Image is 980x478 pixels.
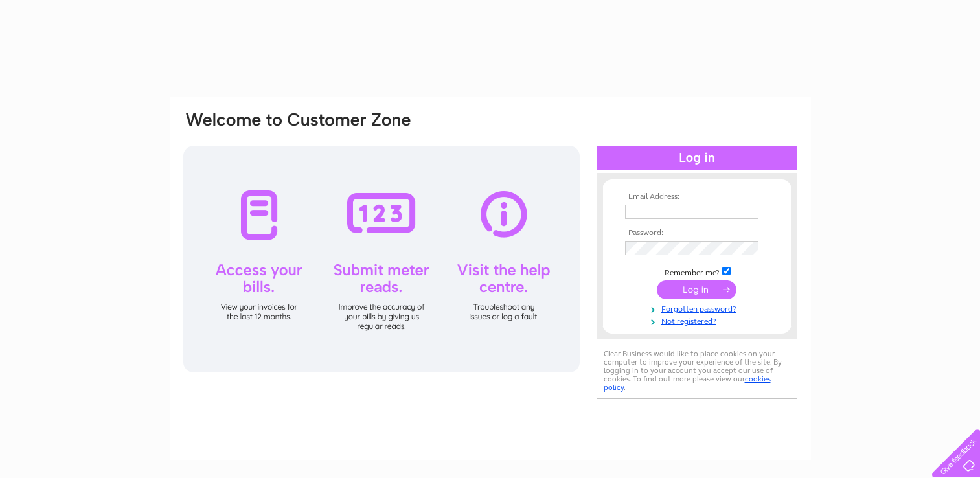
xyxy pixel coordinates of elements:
div: Clear Business would like to place cookies on your computer to improve your experience of the sit... [597,343,797,399]
th: Email Address: [622,192,772,201]
a: Forgotten password? [625,302,772,314]
td: Remember me? [622,265,772,278]
a: Not registered? [625,314,772,326]
a: cookies policy [604,374,771,392]
input: Submit [657,280,736,299]
th: Password: [622,229,772,238]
